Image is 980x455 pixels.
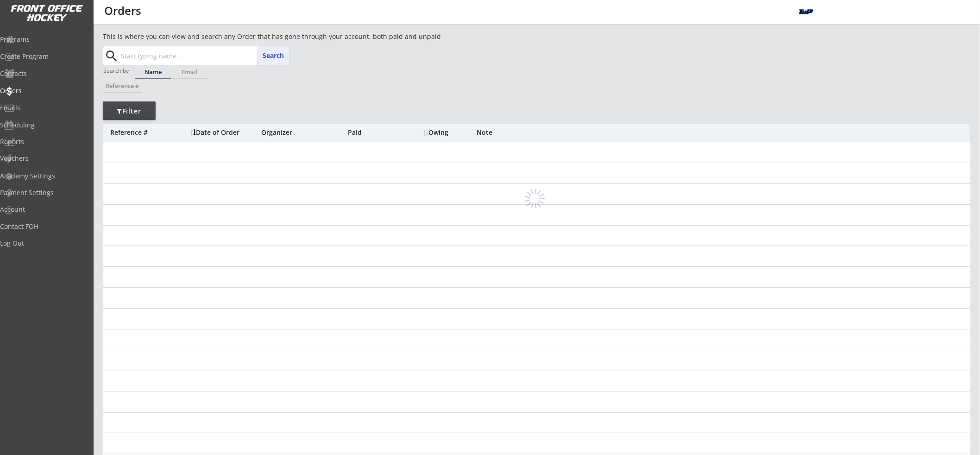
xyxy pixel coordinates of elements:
[257,46,289,65] button: Search
[119,46,289,65] input: Start typing name...
[103,32,494,41] div: This is where you can view and search any Order that has gone through your account, both paid and...
[103,68,130,74] div: Search by
[103,107,156,116] div: Filter
[190,129,259,136] div: Date of Order
[477,129,970,136] div: Note
[261,129,346,136] div: Organizer
[135,69,171,75] div: Name
[110,129,186,136] div: Reference #
[423,129,476,136] div: Owing
[348,129,398,136] div: Paid
[104,49,119,63] button: search
[103,83,142,89] div: Reference #
[172,69,207,75] div: Email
